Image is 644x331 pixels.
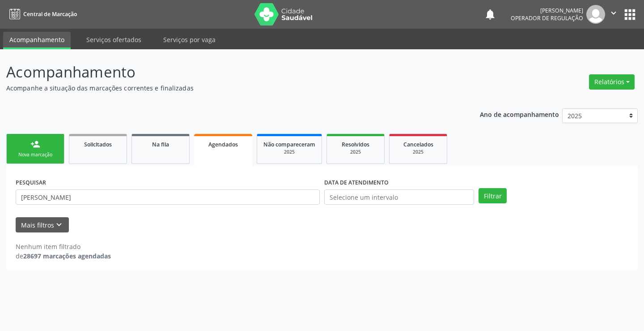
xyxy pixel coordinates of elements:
[484,8,496,21] button: notifications
[479,188,507,203] button: Filtrar
[622,7,638,22] button: apps
[16,251,111,261] div: de
[605,5,622,24] button: 
[324,176,389,189] label: DATA DE ATENDIMENTO
[342,141,369,148] span: Resolvidos
[152,141,169,148] span: Na fila
[80,32,148,47] a: Serviços ofertados
[16,176,46,189] label: PESQUISAR
[511,14,583,22] span: Operador de regulação
[23,252,111,260] strong: 28697 marcações agendadas
[263,141,315,148] span: Não compareceram
[30,139,40,149] div: person_add
[23,10,77,18] span: Central de Marcação
[589,74,635,90] button: Relatórios
[403,141,433,148] span: Cancelados
[333,149,378,155] div: 2025
[16,217,69,233] button: Mais filtroskeyboard_arrow_down
[396,149,441,155] div: 2025
[609,8,619,18] i: 
[208,141,238,148] span: Agendados
[54,220,64,230] i: keyboard_arrow_down
[480,108,559,120] p: Ano de acompanhamento
[3,32,71,49] a: Acompanhamento
[16,242,111,251] div: Nenhum item filtrado
[16,189,320,205] input: Nome, CNS
[13,151,58,158] div: Nova marcação
[263,149,315,155] div: 2025
[586,5,605,24] img: img
[6,83,448,93] p: Acompanhe a situação das marcações correntes e finalizadas
[157,32,222,47] a: Serviços por vaga
[6,61,448,83] p: Acompanhamento
[511,7,583,14] div: [PERSON_NAME]
[324,189,474,205] input: Selecione um intervalo
[84,141,112,148] span: Solicitados
[6,7,77,21] a: Central de Marcação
